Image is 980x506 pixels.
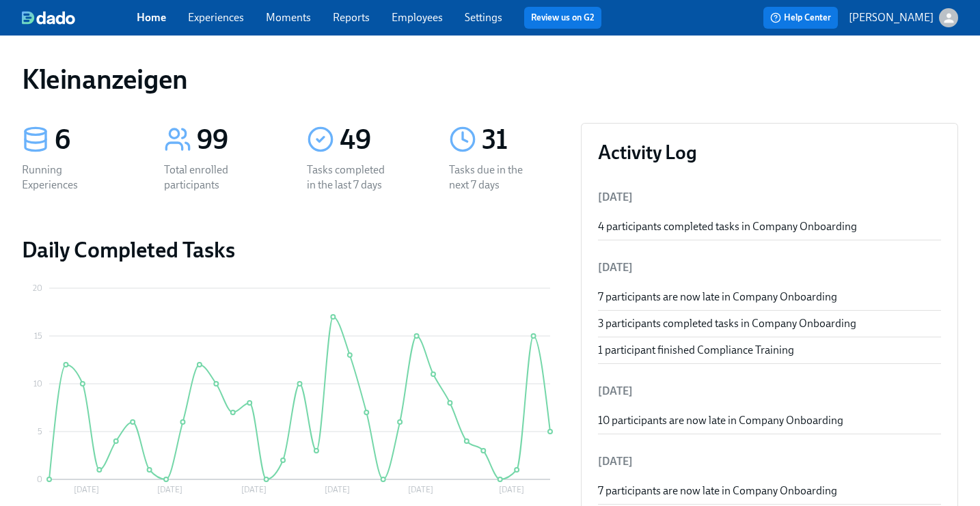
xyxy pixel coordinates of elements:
[598,290,941,305] div: 7 participants are now late in Company Onboarding
[22,236,559,264] h2: Daily Completed Tasks
[307,163,394,193] div: Tasks completed in the last 7 days
[408,485,433,494] tspan: [DATE]
[449,163,536,193] div: Tasks due in the next 7 days
[22,11,75,25] img: dado
[598,483,941,498] div: 7 participants are now late in Company Onboarding
[333,11,370,24] a: Reports
[37,475,42,484] tspan: 0
[33,283,42,293] tspan: 20
[763,7,838,29] button: Help Center
[499,485,524,494] tspan: [DATE]
[598,375,941,408] li: [DATE]
[241,485,267,494] tspan: [DATE]
[22,63,188,96] h1: Kleinanzeigen
[524,7,601,29] button: Review us on G2
[38,427,42,436] tspan: 5
[465,11,502,24] a: Settings
[598,343,941,358] div: 1 participant finished Compliance Training
[33,379,42,389] tspan: 10
[340,123,416,157] div: 49
[22,11,137,25] a: dado
[531,11,595,25] a: Review us on G2
[197,123,273,157] div: 99
[34,331,42,341] tspan: 15
[188,11,244,24] a: Experiences
[157,485,182,494] tspan: [DATE]
[325,485,350,494] tspan: [DATE]
[137,11,166,24] a: Home
[482,123,558,157] div: 31
[598,140,941,165] h3: Activity Log
[74,485,99,494] tspan: [DATE]
[55,123,131,157] div: 6
[266,11,311,24] a: Moments
[164,163,251,193] div: Total enrolled participants
[598,316,941,331] div: 3 participants completed tasks in Company Onboarding
[849,10,934,25] p: [PERSON_NAME]
[598,251,941,284] li: [DATE]
[598,191,633,203] span: [DATE]
[770,11,831,25] span: Help Center
[392,11,443,24] a: Employees
[598,219,941,234] div: 4 participants completed tasks in Company Onboarding
[598,445,941,478] li: [DATE]
[849,8,958,27] button: [PERSON_NAME]
[22,163,109,193] div: Running Experiences
[598,413,941,428] div: 10 participants are now late in Company Onboarding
